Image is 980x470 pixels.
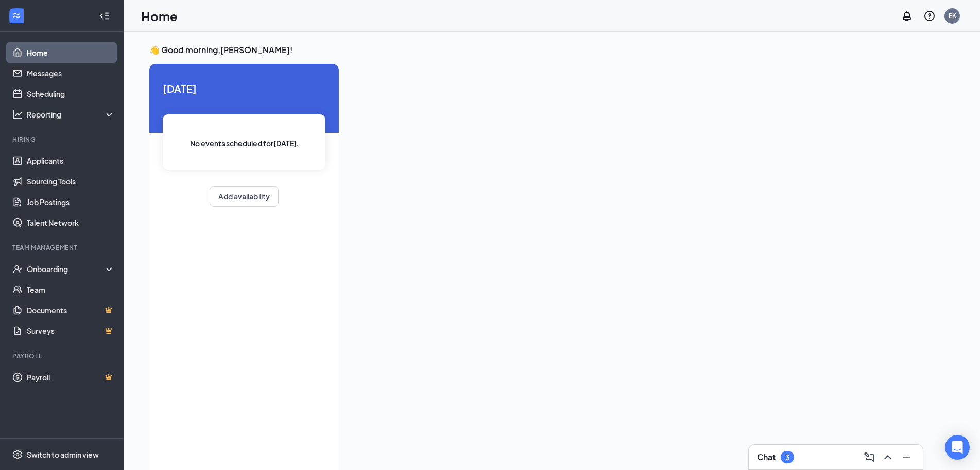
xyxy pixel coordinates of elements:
div: Open Intercom Messenger [945,435,970,460]
h3: 👋 Good morning, [PERSON_NAME] ! [149,44,924,56]
div: Team Management [12,243,113,252]
a: Talent Network [27,212,115,233]
a: Applicants [27,150,115,171]
a: DocumentsCrown [27,300,115,321]
span: [DATE] [163,80,325,96]
svg: Collapse [99,11,110,21]
a: Sourcing Tools [27,171,115,192]
a: Messages [27,63,115,83]
div: Payroll [12,351,113,360]
svg: QuestionInfo [923,10,936,22]
div: Switch to admin view [27,449,99,460]
div: Hiring [12,135,113,144]
button: Minimize [898,449,915,465]
span: No events scheduled for [DATE] . [190,138,299,149]
h1: Home [141,7,178,25]
svg: Analysis [12,109,23,120]
div: Reporting [27,109,115,120]
div: 3 [785,453,789,462]
a: PayrollCrown [27,367,115,388]
a: Job Postings [27,192,115,212]
svg: Minimize [900,451,913,463]
a: Scheduling [27,83,115,104]
div: EK [949,11,956,20]
svg: Notifications [901,10,913,22]
svg: ChevronUp [882,451,894,463]
svg: Settings [12,449,23,460]
a: SurveysCrown [27,321,115,341]
button: ComposeMessage [861,449,878,465]
svg: UserCheck [12,264,23,274]
div: Onboarding [27,264,106,274]
button: Add availability [210,186,279,207]
a: Team [27,279,115,300]
button: ChevronUp [880,449,896,465]
h3: Chat [757,451,776,463]
svg: ComposeMessage [863,451,875,463]
a: Home [27,42,115,63]
svg: WorkstreamLogo [11,10,22,21]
